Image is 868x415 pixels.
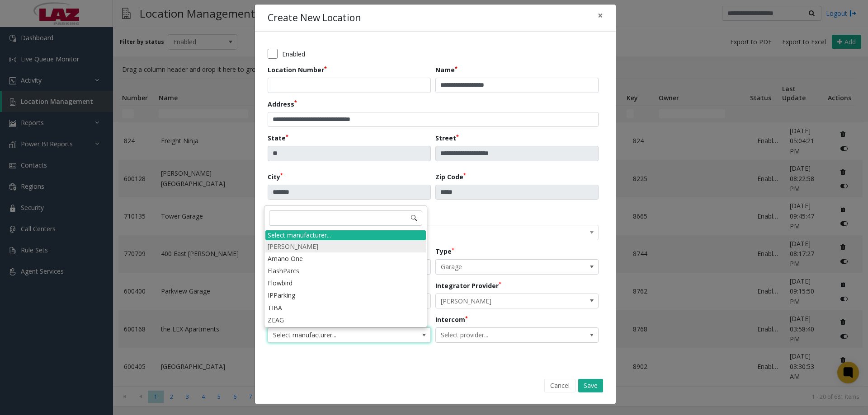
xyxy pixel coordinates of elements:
label: Name [435,65,458,75]
li: TIBA [265,302,426,314]
li: [PERSON_NAME] [265,240,426,252]
label: Street [435,133,459,143]
label: City [268,172,283,182]
span: [PERSON_NAME] [436,294,566,308]
label: Address [268,99,297,109]
li: IPParking [265,289,426,301]
label: Enabled [282,49,305,59]
li: FlashParcs [265,265,426,277]
span: Select manufacturer... [268,328,398,342]
label: Integrator Provider [435,281,501,290]
span: Garage [436,260,566,274]
li: Flowbird [265,277,426,289]
label: Intercom [435,315,468,324]
li: ZEAG [265,314,426,326]
button: Save [578,379,603,392]
div: Select manufacturer... [265,230,426,240]
li: Amano One [265,252,426,265]
button: Cancel [544,379,576,392]
app-dropdown: The timezone is automatically set based on the address and cannot be edited. [268,228,599,236]
label: Location Number [268,65,327,75]
label: Zip Code [435,172,466,182]
label: Type [435,247,454,256]
label: State [268,133,288,143]
span: Select provider... [436,328,566,342]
